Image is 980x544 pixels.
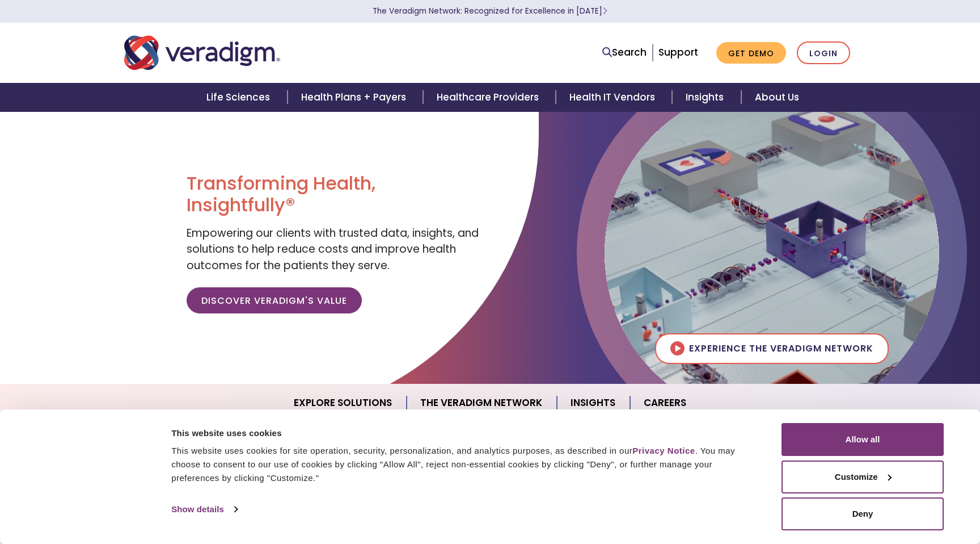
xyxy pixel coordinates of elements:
div: This website uses cookies for site operation, security, personalization, and analytics purposes, ... [171,444,756,485]
a: Life Sciences [193,83,287,112]
a: Careers [630,388,700,417]
button: Customize [782,461,944,493]
a: Explore Solutions [280,388,407,417]
a: Privacy Notice [632,446,695,455]
a: The Veradigm Network: Recognized for Excellence in [DATE]Learn More [373,6,607,16]
a: Healthcare Providers [423,83,556,112]
span: Empowering our clients with trusted data, insights, and solutions to help reduce costs and improv... [187,225,479,273]
img: Veradigm logo [124,34,280,72]
a: Health IT Vendors [556,83,672,112]
a: Search [602,45,647,60]
h1: Transforming Health, Insightfully® [187,173,481,216]
a: The Veradigm Network [407,388,557,417]
a: Insights [557,388,630,417]
a: Show details [171,501,237,518]
a: About Us [741,83,813,112]
a: Health Plans + Payers [288,83,423,112]
a: Discover Veradigm's Value [187,287,362,313]
button: Allow all [782,423,944,456]
a: Login [797,41,850,65]
a: Support [658,45,698,59]
button: Deny [782,497,944,530]
span: Learn More [602,6,607,16]
div: This website uses cookies [171,426,756,440]
a: Insights [672,83,741,112]
a: Get Demo [716,42,786,64]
